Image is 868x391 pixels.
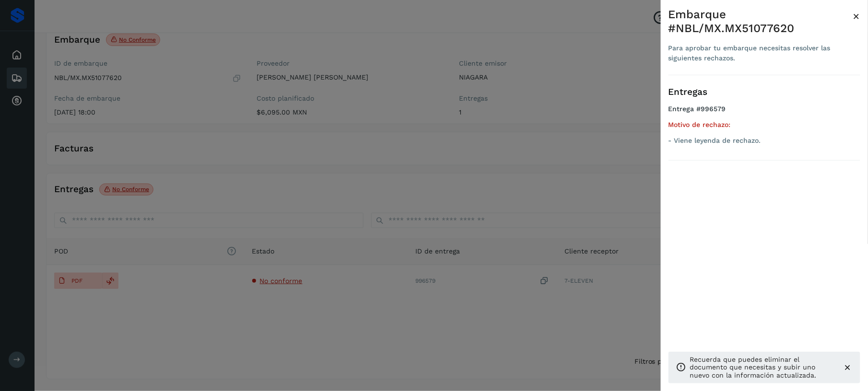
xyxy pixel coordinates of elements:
div: Embarque #NBL/MX.MX51077620 [669,8,853,35]
div: Para aprobar tu embarque necesitas resolver las siguientes rechazos. [669,43,853,63]
p: - Viene leyenda de rechazo. [669,137,860,145]
h4: Entrega #996579 [669,105,860,121]
span: × [853,10,860,23]
h3: Entregas [669,87,860,98]
h5: Motivo de rechazo: [669,121,860,129]
p: Recuerda que puedes eliminar el documento que necesitas y subir uno nuevo con la información actu... [690,356,835,379]
button: Close [853,8,860,25]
